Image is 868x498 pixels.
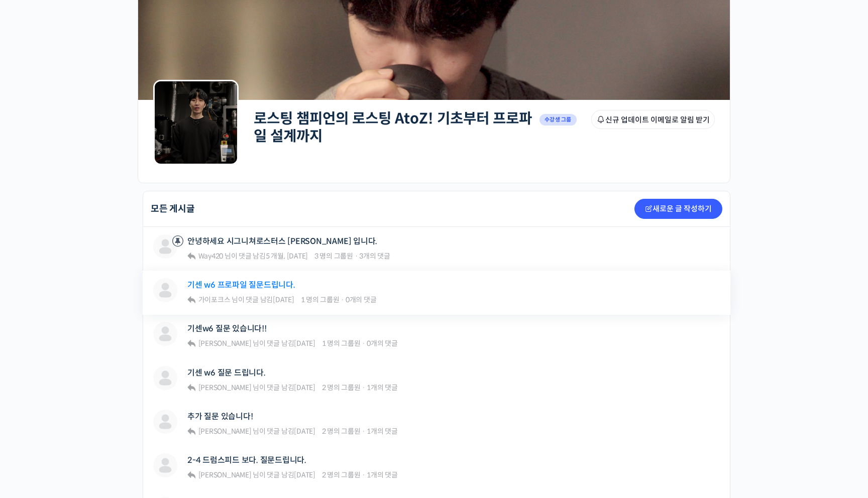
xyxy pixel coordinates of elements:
[187,455,306,465] a: 2-4 드럼스피드 보다. 질문드립니다.
[367,339,398,348] span: 0개의 댓글
[197,295,231,304] a: 가이포크스
[367,427,398,436] span: 1개의 댓글
[294,470,315,479] a: [DATE]
[151,204,195,213] h2: 모든 게시글
[355,252,358,261] span: ·
[197,470,252,479] a: [PERSON_NAME]
[197,383,315,392] span: 님이 댓글 남김
[155,333,167,341] span: 설정
[362,383,365,392] span: ·
[197,470,315,479] span: 님이 댓글 남김
[322,383,361,392] span: 2 명의 그룹원
[294,383,315,392] a: [DATE]
[187,324,267,333] a: 기센w6 질문 있습니다!!
[197,339,315,348] span: 님이 댓글 남김
[539,114,577,126] span: 수강생 그룹
[322,427,361,436] span: 2 명의 그룹원
[634,199,722,219] a: 새로운 글 작성하기
[198,252,224,261] span: Way420
[294,339,315,348] a: [DATE]
[198,470,252,479] span: [PERSON_NAME]
[254,109,532,145] a: 로스팅 챔피언의 로스팅 AtoZ! 기초부터 프로파일 설계까지
[322,339,361,348] span: 1 명의 그룹원
[362,470,365,479] span: ·
[367,470,398,479] span: 1개의 댓글
[197,339,252,348] a: [PERSON_NAME]
[273,295,294,304] a: [DATE]
[367,383,398,392] span: 1개의 댓글
[92,334,104,342] span: 대화
[198,383,252,392] span: [PERSON_NAME]
[359,252,390,261] span: 3개의 댓글
[153,80,239,165] img: Group logo of 로스팅 챔피언의 로스팅 AtoZ! 기초부터 프로파일 설계까지
[130,318,193,343] a: 설정
[341,295,344,304] span: ·
[362,339,365,348] span: ·
[314,252,353,261] span: 3 명의 그룹원
[187,236,377,246] a: 안녕하세요 시그니쳐로스터스 [PERSON_NAME] 입니다.
[198,427,252,436] span: [PERSON_NAME]
[197,427,315,436] span: 님이 댓글 남김
[197,383,252,392] a: [PERSON_NAME]
[187,368,266,378] a: 기센 w6 질문 드립니다.
[197,295,294,304] span: 님이 댓글 남김
[3,318,66,343] a: 홈
[362,427,365,436] span: ·
[322,470,361,479] span: 2 명의 그룹원
[266,252,308,261] a: 5 개월, [DATE]
[187,280,295,290] a: 기센 w6 프로파일 질문드립니다.
[197,252,308,261] span: 님이 댓글 남김
[294,427,315,436] a: [DATE]
[198,339,252,348] span: [PERSON_NAME]
[301,295,340,304] span: 1 명의 그룹원
[32,333,38,341] span: 홈
[197,252,223,261] a: Way420
[591,110,715,129] button: 신규 업데이트 이메일로 알림 받기
[187,412,253,421] a: 추가 질문 있습니다!
[197,427,252,436] a: [PERSON_NAME]
[66,318,130,343] a: 대화
[198,295,231,304] span: 가이포크스
[346,295,377,304] span: 0개의 댓글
